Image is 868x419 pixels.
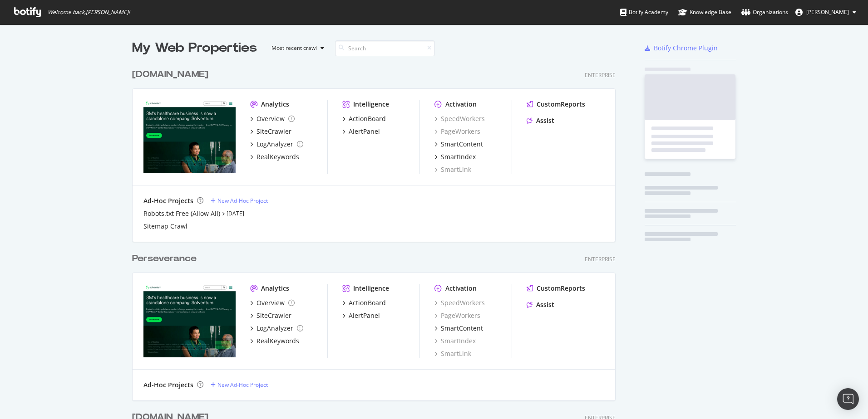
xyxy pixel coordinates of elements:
[250,140,303,149] a: LogAnalyzer
[585,71,616,79] div: Enterprise
[132,252,197,265] div: Perseverance
[132,39,257,57] div: My Web Properties
[250,336,299,346] a: RealKeywords
[256,298,285,307] div: Overview
[806,8,849,16] span: Travis Yano
[353,284,389,293] div: Intelligence
[342,298,386,307] a: ActionBoard
[349,298,386,307] div: ActionBoard
[256,311,291,320] div: SiteCrawler
[342,127,380,136] a: AlertPanel
[256,114,285,123] div: Overview
[256,152,299,161] div: RealKeywords
[335,40,435,56] input: Search
[250,127,291,136] a: SiteCrawler
[527,100,585,109] a: CustomReports
[434,324,483,333] a: SmartContent
[788,5,863,19] button: [PERSON_NAME]
[250,324,303,333] a: LogAnalyzer
[143,100,236,173] img: solventum.com
[132,68,212,81] a: [DOMAIN_NAME]
[250,311,291,320] a: SiteCrawler
[261,100,289,109] div: Analytics
[434,140,483,149] a: SmartContent
[143,380,193,390] div: Ad-Hoc Projects
[256,324,293,333] div: LogAnalyzer
[536,300,554,309] div: Assist
[342,311,380,320] a: AlertPanel
[645,44,718,53] a: Botify Chrome Plugin
[250,114,295,123] a: Overview
[211,381,268,389] a: New Ad-Hoc Project
[261,284,289,293] div: Analytics
[250,298,295,307] a: Overview
[132,252,200,265] a: Perseverance
[837,388,859,410] div: Open Intercom Messenger
[537,100,585,109] div: CustomReports
[434,298,485,307] a: SpeedWorkers
[678,8,731,17] div: Knowledge Base
[271,45,317,51] div: Most recent crawl
[48,9,130,16] span: Welcome back, [PERSON_NAME] !
[217,381,268,389] div: New Ad-Hoc Project
[441,324,483,333] div: SmartContent
[527,300,554,309] a: Assist
[434,311,480,320] a: PageWorkers
[620,8,668,17] div: Botify Academy
[353,100,389,109] div: Intelligence
[342,114,386,123] a: ActionBoard
[434,349,471,358] a: SmartLink
[654,44,718,53] div: Botify Chrome Plugin
[441,152,476,161] div: SmartIndex
[527,116,554,125] a: Assist
[256,127,291,136] div: SiteCrawler
[132,68,208,81] div: [DOMAIN_NAME]
[143,222,187,231] a: Sitemap Crawl
[349,127,380,136] div: AlertPanel
[227,209,244,217] a: [DATE]
[256,336,299,346] div: RealKeywords
[349,311,380,320] div: AlertPanel
[143,196,193,205] div: Ad-Hoc Projects
[434,114,485,123] a: SpeedWorkers
[527,284,585,293] a: CustomReports
[434,152,476,161] a: SmartIndex
[741,8,788,17] div: Organizations
[349,114,386,123] div: ActionBoard
[585,255,616,263] div: Enterprise
[445,284,477,293] div: Activation
[143,284,236,357] img: solventum-perserverance.com
[434,165,471,174] a: SmartLink
[143,209,220,218] a: Robots.txt Free (Allow All)
[445,100,477,109] div: Activation
[217,197,268,205] div: New Ad-Hoc Project
[434,336,476,346] a: SmartIndex
[441,140,483,149] div: SmartContent
[537,284,585,293] div: CustomReports
[536,116,554,125] div: Assist
[256,140,293,149] div: LogAnalyzer
[211,197,268,205] a: New Ad-Hoc Project
[434,127,480,136] a: PageWorkers
[264,41,328,55] button: Most recent crawl
[250,152,299,161] a: RealKeywords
